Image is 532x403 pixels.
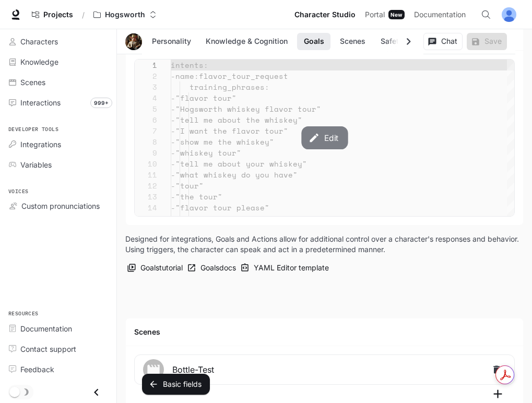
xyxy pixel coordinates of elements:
span: Bottle-Test [172,363,487,376]
span: Portal [365,8,385,21]
span: Character Studio [294,8,356,21]
span: 999+ [90,98,112,108]
a: Documentation [4,319,112,338]
span: Integrations [20,139,61,150]
div: Avatar image [125,33,142,50]
button: Open workspace menu [89,4,161,25]
button: Safety [375,33,408,50]
span: Dark mode toggle [9,386,20,397]
button: Chat [423,33,463,50]
button: YAML Editor template [239,259,332,277]
a: Goalsdocs [185,259,239,277]
span: Documentation [414,8,466,21]
a: Variables [4,156,112,174]
button: Goals [297,33,330,50]
a: Contact support [4,340,112,358]
div: New [388,10,405,19]
h4: Scenes [134,327,515,337]
a: Documentation [410,4,474,25]
button: Personality [147,33,196,50]
button: Goalstutorial [125,259,185,277]
span: Scenes [20,77,45,88]
p: Designed for integrations, Goals and Actions allow for additional control over a character's resp... [125,234,524,255]
span: Feedback [20,364,54,375]
span: Interactions [20,97,61,108]
span: Variables [20,159,52,170]
button: Close drawer [85,382,108,403]
span: Contact support [20,343,76,354]
button: User avatar [499,4,519,25]
a: Custom pronunciations [4,197,112,215]
img: User avatar [502,7,516,22]
span: Documentation [20,323,72,334]
button: Scenes [335,33,371,50]
span: Custom pronunciations [21,200,100,211]
a: Interactions [4,93,112,112]
p: Hogsworth [105,10,145,19]
a: Integrations [4,135,112,153]
span: Projects [43,10,73,19]
a: PortalNew [361,4,409,25]
a: Go to projects [27,4,78,25]
a: Character Studio [290,4,360,25]
button: Edit [301,126,348,149]
button: Open character avatar dialog [125,33,142,50]
div: / [78,9,89,20]
button: add scene [481,385,515,403]
a: Feedback [4,360,112,378]
button: Open Command Menu [476,4,496,25]
span: Characters [20,36,58,47]
a: Characters [4,32,112,51]
button: Knowledge & Cognition [200,33,293,50]
span: Knowledge [20,56,58,67]
button: Basic fields [142,374,210,395]
a: Scenes [4,73,112,91]
a: Knowledge [4,53,112,71]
